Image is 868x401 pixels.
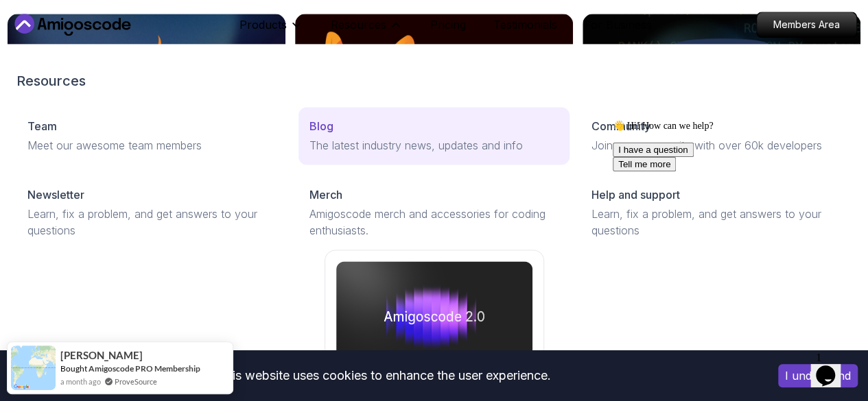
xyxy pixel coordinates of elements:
span: [PERSON_NAME] [60,350,143,361]
button: Products [239,16,303,44]
p: Team [27,118,57,134]
p: Learn, fix a problem, and get answers to your questions [591,206,841,239]
p: Meet our awesome team members [27,137,277,154]
button: Tell me more [5,42,69,57]
a: ProveSource [115,376,157,387]
p: Merch [309,186,342,203]
a: BlogThe latest industry news, updates and info [298,107,570,165]
a: Testimonials [493,16,557,33]
a: Pricing [430,16,466,33]
div: This website uses cookies to enhance the user experience. [10,361,758,391]
p: Newsletter [27,186,84,203]
p: Members Area [757,12,856,37]
h2: Resources [16,71,852,90]
p: Learn, fix a problem, and get answers to your questions [27,206,277,239]
p: Resources [331,16,386,33]
span: a month ago [60,376,101,387]
p: Products [239,16,287,33]
span: Bought [60,363,87,374]
p: Blog [309,118,333,134]
button: Accept cookies [778,364,858,387]
img: provesource social proof notification image [11,345,56,390]
a: Members Area [756,12,857,38]
p: Join our community with over 60k developers [591,137,841,154]
a: NewsletterLearn, fix a problem, and get answers to your questions [16,175,288,250]
button: Resources [331,16,403,44]
a: Amigoscode PRO Membership [89,363,200,374]
a: Help and supportLearn, fix a problem, and get answers to your questions [580,175,852,250]
p: Community [591,118,650,134]
button: I have a question [5,28,86,42]
a: MerchAmigoscode merch and accessories for coding enthusiasts. [298,175,570,250]
p: Help and support [591,186,680,203]
a: CommunityJoin our community with over 60k developers [580,107,852,165]
iframe: chat widget [810,346,854,387]
p: The latest industry news, updates and info [309,137,559,154]
a: For Business [585,16,652,33]
iframe: chat widget [607,114,854,339]
p: Amigoscode merch and accessories for coding enthusiasts. [309,206,559,239]
a: TeamMeet our awesome team members [16,107,288,165]
div: 👋 Hi! How can we help?I have a questionTell me more [5,5,253,57]
span: 👋 Hi! How can we help? [5,6,106,16]
img: amigoscode 2.0 [336,261,532,371]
